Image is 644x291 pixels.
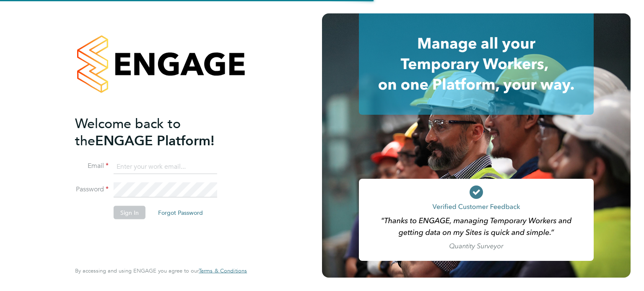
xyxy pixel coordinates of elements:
[75,185,109,194] label: Password
[75,115,239,149] h2: ENGAGE Platform!
[75,162,109,170] label: Email
[199,267,247,274] span: Terms & Conditions
[75,267,247,274] span: By accessing and using ENGAGE you agree to our
[114,159,217,174] input: Enter your work email...
[151,206,210,219] button: Forgot Password
[199,268,247,274] a: Terms & Conditions
[75,115,181,149] span: Welcome back to the
[114,206,145,219] button: Sign In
